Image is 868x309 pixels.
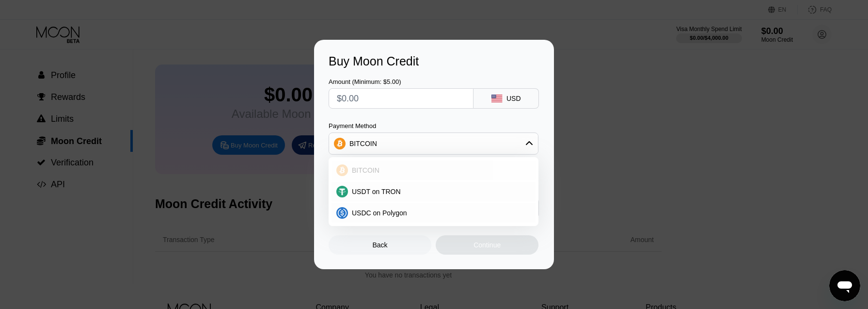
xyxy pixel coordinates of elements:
[337,89,465,108] input: $0.00
[352,209,407,217] span: USDC on Polygon
[349,140,377,147] div: BITCOIN
[331,203,536,223] div: USDC on Polygon
[331,161,536,180] div: BITCOIN
[829,270,860,301] iframe: Button to launch messaging window
[331,182,536,201] div: USDT on TRON
[506,95,521,102] div: USD
[329,122,538,130] div: Payment Method
[352,166,379,174] span: BITCOIN
[329,235,431,255] div: Back
[373,241,388,249] div: Back
[352,188,401,195] span: USDT on TRON
[329,78,473,85] div: Amount (Minimum: $5.00)
[329,134,538,153] div: BITCOIN
[329,54,539,68] div: Buy Moon Credit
